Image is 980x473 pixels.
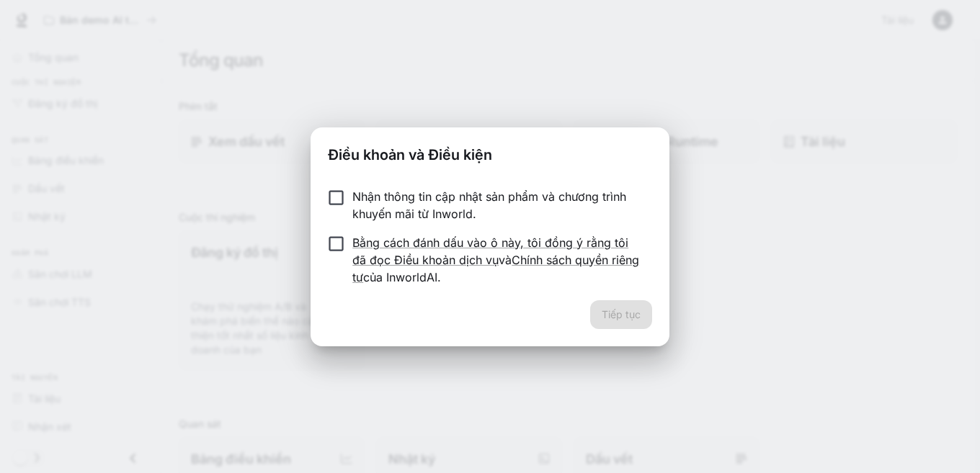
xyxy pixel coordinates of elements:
[328,146,492,163] font: Điều khoản và Điều kiện
[352,235,628,267] a: Bằng cách đánh dấu vào ô này, tôi đồng ý rằng tôi đã đọc Điều khoản dịch vụ
[352,253,639,284] a: Chính sách quyền riêng tư
[363,270,437,284] font: của InworldAI
[352,189,626,221] font: Nhận thông tin cập nhật sản phẩm và chương trình khuyến mãi từ Inworld.
[437,270,441,284] font: .
[499,253,512,267] font: và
